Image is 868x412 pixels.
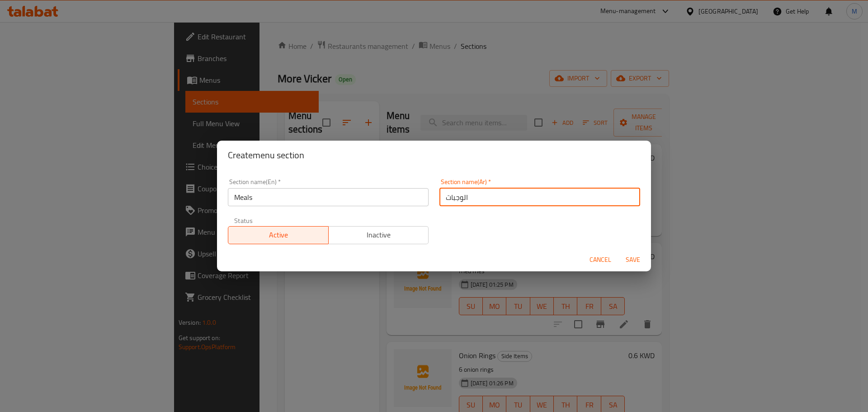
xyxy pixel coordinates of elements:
[590,254,611,265] span: Cancel
[328,226,429,244] button: Inactive
[618,251,647,268] button: Save
[586,251,615,268] button: Cancel
[439,188,640,206] input: Please enter section name(ar)
[228,148,640,162] h2: Create menu section
[332,228,425,242] span: Inactive
[228,226,329,244] button: Active
[228,188,429,206] input: Please enter section name(en)
[622,254,644,265] span: Save
[232,228,325,242] span: Active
